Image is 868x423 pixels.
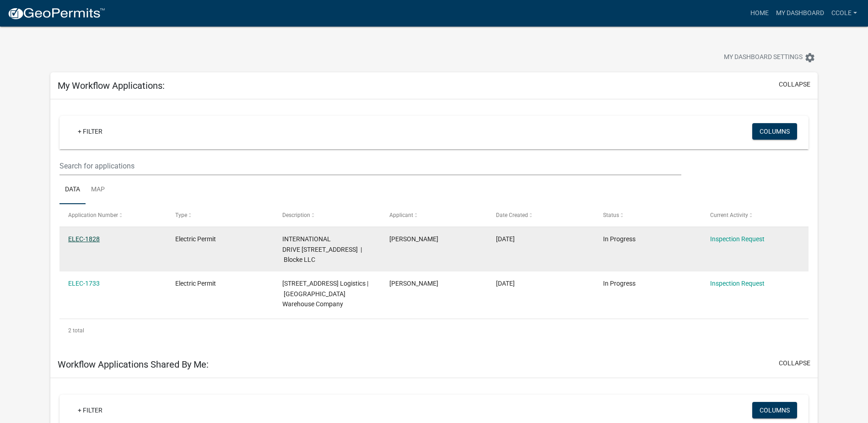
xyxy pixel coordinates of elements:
span: Description [282,212,310,218]
span: Date Created [496,212,528,218]
button: Columns [752,123,797,140]
button: collapse [779,358,810,368]
a: Home [747,5,772,22]
input: Search for applications [59,157,681,175]
span: Type [175,212,187,218]
span: Applicant [389,212,413,218]
span: Electric Permit [175,235,216,243]
span: My Dashboard Settings [724,52,803,63]
span: In Progress [603,235,636,243]
datatable-header-cell: Date Created [487,204,594,226]
datatable-header-cell: Status [594,204,701,226]
span: INTERNATIONAL DRIVE 400 International Drive | Blocke LLC [282,235,362,264]
datatable-header-cell: Application Number [59,204,167,226]
a: + Filter [70,402,110,418]
span: Current Activity [710,212,748,218]
button: Columns [752,402,797,418]
a: Inspection Request [710,280,765,287]
a: Map [86,175,110,205]
button: collapse [779,80,810,89]
span: Electric Permit [175,280,216,287]
datatable-header-cell: Applicant [380,204,487,226]
button: My Dashboard Settingssettings [717,49,823,66]
div: 2 total [59,319,809,342]
span: 08/01/2024 [496,280,515,287]
a: ELEC-1828 [68,235,100,243]
a: Data [59,175,86,205]
h5: My Workflow Applications: [58,80,165,91]
datatable-header-cell: Current Activity [701,204,809,226]
i: settings [804,52,815,63]
a: ELEC-1733 [68,280,100,287]
span: Status [603,212,619,218]
a: ccole [828,5,861,22]
span: Application Number [68,212,118,218]
a: Inspection Request [710,235,765,243]
a: My Dashboard [772,5,828,22]
datatable-header-cell: Type [167,204,274,226]
span: 09/12/2024 [496,235,515,243]
span: In Progress [603,280,636,287]
div: collapse [50,99,818,351]
span: Chandler Cole [389,280,438,287]
span: 370 Logistics Avenue 370 Logistics | Louisville Warehouse Company [282,280,368,308]
a: + Filter [70,123,110,140]
span: Chandler Cole [389,235,438,243]
h5: Workflow Applications Shared By Me: [58,359,209,370]
datatable-header-cell: Description [274,204,381,226]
